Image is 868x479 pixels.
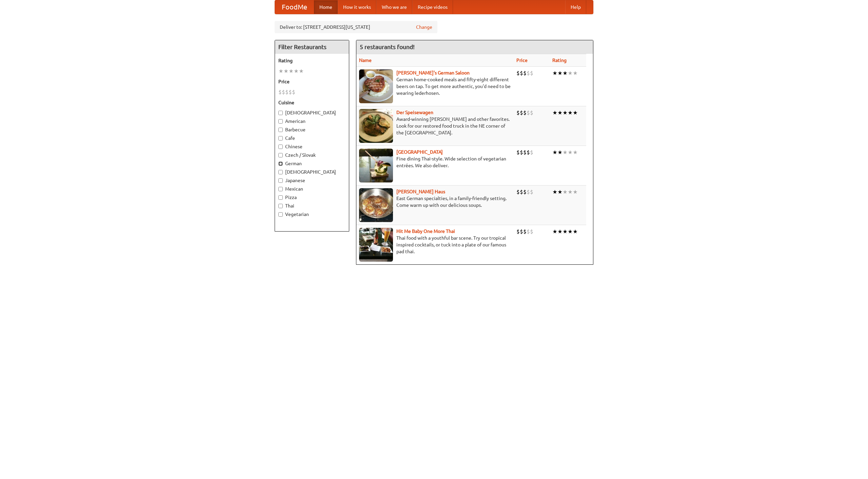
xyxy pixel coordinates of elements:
li: $ [516,188,520,196]
input: Chinese [278,145,283,149]
label: Pizza [278,194,346,201]
label: Barbecue [278,126,346,133]
li: ★ [557,69,563,77]
li: $ [520,69,523,77]
label: Czech / Slovak [278,152,346,158]
li: $ [523,188,527,196]
li: $ [516,149,520,156]
li: $ [523,149,527,156]
li: ★ [563,109,568,116]
a: FoodMe [275,0,314,14]
label: Chinese [278,143,346,150]
li: $ [530,109,533,116]
li: ★ [568,109,573,116]
li: $ [530,69,533,77]
a: Help [565,0,586,14]
li: $ [523,228,527,235]
a: Change [416,24,432,30]
img: esthers.jpg [359,69,393,103]
input: German [278,161,283,166]
b: [PERSON_NAME]'s German Saloon [396,70,470,75]
input: [DEMOGRAPHIC_DATA] [278,170,283,174]
label: Cafe [278,135,346,141]
input: Pizza [278,195,283,200]
input: [DEMOGRAPHIC_DATA] [278,111,283,115]
a: Price [516,58,528,63]
input: American [278,119,283,124]
li: $ [523,69,527,77]
li: $ [527,109,530,116]
label: [DEMOGRAPHIC_DATA] [278,109,346,116]
li: ★ [299,67,304,75]
label: Mexican [278,186,346,192]
li: $ [520,149,523,156]
input: Thai [278,204,283,208]
li: ★ [563,228,568,235]
img: satay.jpg [359,149,393,182]
h5: Rating [278,57,346,64]
label: German [278,160,346,167]
li: ★ [557,228,563,235]
label: Japanese [278,177,346,184]
input: Vegetarian [278,212,283,217]
li: ★ [278,67,283,75]
li: $ [278,88,282,96]
li: $ [292,88,295,96]
li: $ [289,88,292,96]
a: [PERSON_NAME] Haus [396,189,445,194]
img: speisewagen.jpg [359,109,393,143]
li: ★ [573,149,578,156]
li: $ [530,228,533,235]
p: Thai food with a youthful bar scene. Try our tropical inspired cocktails, or tuck into a plate of... [359,235,511,255]
li: ★ [552,149,557,156]
li: ★ [557,188,563,196]
li: ★ [552,109,557,116]
li: ★ [568,149,573,156]
li: $ [523,109,527,116]
a: Der Speisewagen [396,110,433,115]
li: $ [520,109,523,116]
li: ★ [283,67,289,75]
li: $ [285,88,289,96]
li: ★ [563,69,568,77]
a: Home [314,0,338,14]
a: Name [359,58,372,63]
li: ★ [563,188,568,196]
div: Deliver to: [STREET_ADDRESS][US_STATE] [275,21,437,33]
h5: Price [278,78,346,85]
a: How it works [338,0,376,14]
p: Fine dining Thai-style. Wide selection of vegetarian entrées. We also deliver. [359,155,511,169]
li: ★ [573,69,578,77]
ng-pluralize: 5 restaurants found! [360,44,415,50]
input: Mexican [278,187,283,191]
label: American [278,118,346,125]
input: Barbecue [278,128,283,132]
li: ★ [573,228,578,235]
li: ★ [294,67,299,75]
li: $ [516,69,520,77]
li: $ [530,188,533,196]
input: Cafe [278,136,283,140]
label: [DEMOGRAPHIC_DATA] [278,169,346,175]
li: ★ [568,228,573,235]
li: ★ [289,67,294,75]
a: Who we are [376,0,412,14]
a: Hit Me Baby One More Thai [396,228,455,234]
li: ★ [557,149,563,156]
li: $ [527,228,530,235]
a: Recipe videos [412,0,453,14]
li: ★ [573,109,578,116]
li: ★ [552,188,557,196]
label: Thai [278,202,346,209]
li: $ [527,69,530,77]
p: German home-cooked meals and fifty-eight different beers on tap. To get more authentic, you'd nee... [359,76,511,96]
li: $ [520,188,523,196]
li: $ [520,228,523,235]
p: Award-winning [PERSON_NAME] and other favorites. Look for our restored food truck in the NE corne... [359,116,511,136]
li: $ [527,188,530,196]
a: [GEOGRAPHIC_DATA] [396,149,443,155]
li: ★ [563,149,568,156]
a: Rating [552,58,567,63]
